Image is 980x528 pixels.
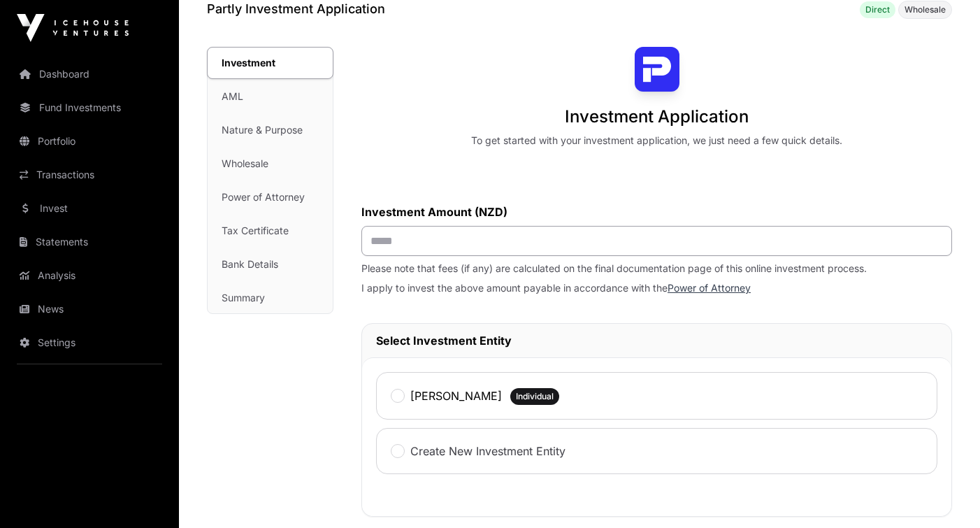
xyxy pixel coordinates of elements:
[410,443,565,459] label: Create New Investment Entity
[11,227,168,257] a: Statements
[910,461,980,528] iframe: Chat Widget
[11,59,168,90] a: Dashboard
[361,204,952,220] label: Investment Amount (NZD)
[635,47,679,92] img: Partly
[516,391,554,402] span: Individual
[11,126,168,157] a: Portfolio
[865,4,890,15] span: Direct
[565,106,749,128] h1: Investment Application
[376,332,937,349] h2: Select Investment Entity
[11,294,168,324] a: News
[11,92,168,123] a: Fund Investments
[471,134,842,148] div: To get started with your investment application, we just need a few quick details.
[410,387,502,404] label: [PERSON_NAME]
[668,282,751,294] a: Power of Attorney
[361,281,952,295] p: I apply to invest the above amount payable in accordance with the
[17,14,129,42] img: Icehouse Ventures Logo
[905,4,946,15] span: Wholesale
[11,193,168,224] a: Invest
[11,260,168,291] a: Analysis
[361,262,952,276] p: Please note that fees (if any) are calculated on the final documentation page of this online inve...
[11,159,168,190] a: Transactions
[11,327,168,358] a: Settings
